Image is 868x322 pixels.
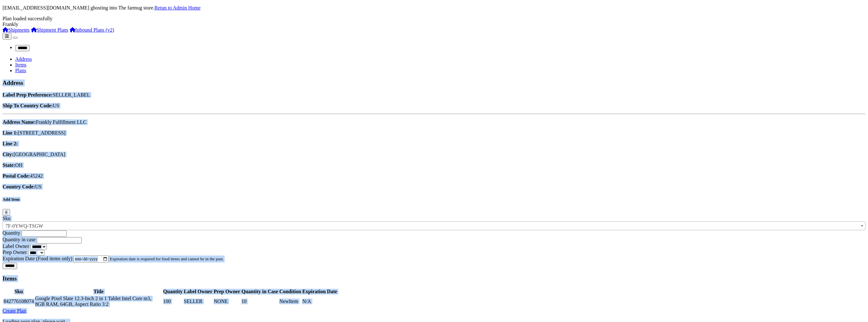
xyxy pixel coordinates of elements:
[3,221,865,230] span: Pro Sanitize Hand Sanitizer, 8 oz Bottles, 1 Carton, 12 bottles each Carton
[3,130,18,136] strong: Line 1:
[3,173,865,179] p: 45242
[3,92,865,98] p: SELLER_LABEL
[3,162,15,168] strong: State:
[3,184,35,189] strong: Country Code:
[241,288,278,295] th: Quantity in Case
[302,288,337,295] th: Expiration Date
[3,130,865,136] p: [STREET_ADDRESS]
[3,103,53,108] strong: Ship To Country Code:
[3,237,35,242] label: Quantity in case
[5,210,8,215] span: ×
[3,141,18,146] strong: Line 2:
[214,295,241,307] td: NONE
[241,295,278,307] td: 10
[35,295,162,307] td: Google Pixel Slate 12.3-Inch 2 in 1 Tablet Intel Core m3, 8GB RAM, 64GB, Aspect Ratio 3:2
[15,68,26,73] a: Plans
[3,216,10,221] label: Sku
[3,22,865,27] div: Frankly
[3,119,865,125] p: Frankly Fulfillment LLC
[3,152,865,157] p: [GEOGRAPHIC_DATA]
[3,184,865,190] p: US
[70,27,114,33] a: Inbound Plans (v2)
[31,27,68,33] a: Shipment Plans
[15,56,32,62] a: Address
[3,27,30,33] a: Shipments
[163,295,183,307] td: 100
[3,256,72,261] label: Expiration Date (Food items only)
[183,288,213,295] th: Label Owner
[3,197,865,202] h5: Add Item
[3,5,865,11] p: [EMAIL_ADDRESS][DOMAIN_NAME] ghosting into The farmug store.
[279,288,301,295] th: Condition
[163,288,183,295] th: Quantity
[35,288,162,295] th: Title
[110,256,224,261] small: Expiration date is required for food items and cannot be in the past.
[3,173,30,179] strong: Postal Code:
[3,79,865,86] h3: Address
[15,62,27,67] a: Items
[3,119,36,125] strong: Address Name:
[3,243,29,249] label: Label Owner
[3,152,14,157] strong: City:
[155,5,201,10] a: Retun to Admin Home
[3,162,865,168] p: OH
[214,288,241,295] th: Prep Owner
[3,249,27,255] label: Prep Owner
[3,308,26,313] a: Create Plan
[13,37,18,39] button: Toggle navigation
[3,295,34,307] td: 842776108074
[183,295,213,307] td: SELLER
[3,103,865,109] p: US
[3,92,53,98] strong: Label Prep Preference:
[3,209,10,216] button: Close
[3,16,865,22] div: Plan loaded successfully
[3,275,865,282] h3: Items
[279,295,301,307] td: NewItem
[3,288,34,295] th: Sku
[3,222,865,230] span: Pro Sanitize Hand Sanitizer, 8 oz Bottles, 1 Carton, 12 bottles each Carton
[3,230,20,236] label: Quantity
[302,295,337,307] td: N/A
